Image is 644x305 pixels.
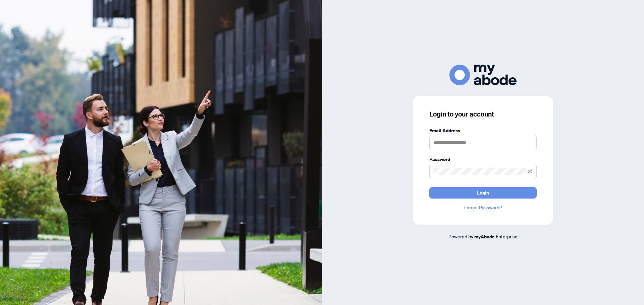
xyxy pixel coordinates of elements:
[448,233,473,239] span: Powered by
[474,233,495,240] a: myAbode
[449,65,517,85] img: ma-logo
[477,187,489,198] span: Login
[496,233,518,239] span: Enterprise
[528,169,532,174] span: eye-invisible
[429,127,537,134] label: Email Address
[429,187,537,199] button: Login
[429,156,537,163] label: Password
[429,109,537,119] h3: Login to your account
[429,204,537,211] a: Forgot Password?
